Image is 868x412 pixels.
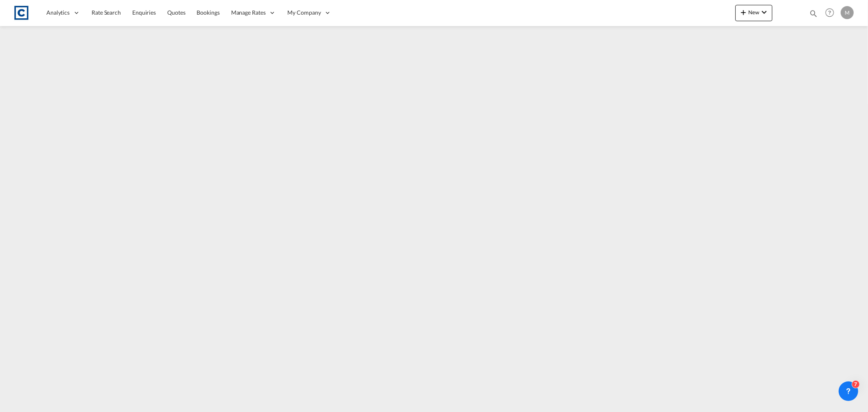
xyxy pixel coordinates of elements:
md-icon: icon-magnify [809,9,818,18]
md-icon: icon-plus 400-fg [739,7,748,17]
span: Manage Rates [231,9,266,17]
span: Help [823,6,837,20]
div: icon-magnify [809,9,818,21]
span: Analytics [46,9,70,17]
div: M [841,6,854,19]
span: Quotes [167,9,185,16]
span: Enquiries [132,9,156,16]
img: 1fdb9190129311efbfaf67cbb4249bed.jpeg [12,4,31,22]
md-icon: icon-chevron-down [759,7,769,17]
span: My Company [288,9,321,17]
div: Help [823,6,841,20]
span: New [739,9,769,15]
span: Rate Search [92,9,121,16]
span: Bookings [197,9,220,16]
button: icon-plus 400-fgNewicon-chevron-down [735,5,772,21]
